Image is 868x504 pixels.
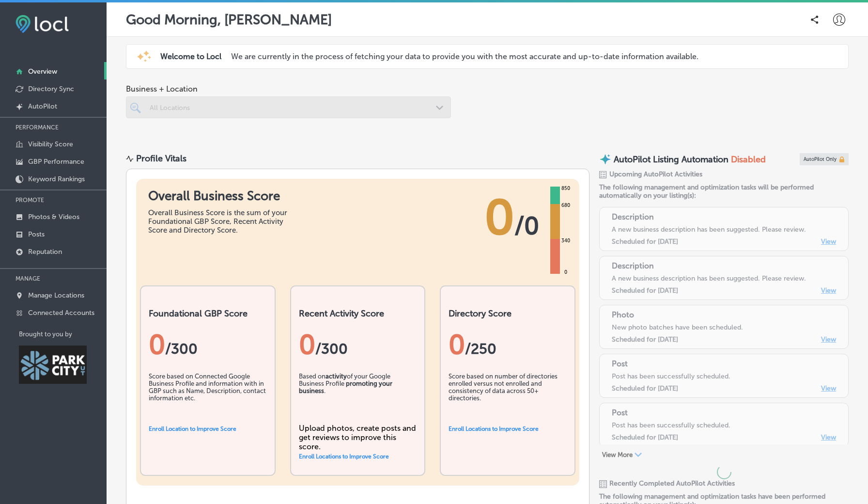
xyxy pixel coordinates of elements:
div: Overall Business Score is the sum of your Foundational GBP Score, Recent Activity Score and Direc... [148,208,294,235]
p: Keyword Rankings [28,175,85,183]
b: promoting your business [299,380,392,394]
h2: Directory Score [449,308,567,319]
b: activity [325,373,347,380]
p: Photos & Videos [28,213,79,221]
a: Enroll Location to Improve Score [149,425,236,432]
span: /300 [315,340,348,358]
span: / 0 [514,211,539,240]
a: Enroll Locations to Improve Score [299,453,389,460]
span: Welcome to Locl [160,52,221,61]
span: Disabled [731,154,766,165]
p: Manage Locations [28,291,84,299]
span: 0 [484,189,514,247]
div: 340 [559,237,572,245]
div: 0 [562,268,569,276]
span: / 300 [165,340,198,358]
div: 0 [299,329,417,361]
img: Park City [19,346,87,384]
div: Based on of your Google Business Profile . [299,373,417,421]
div: 850 [559,185,572,192]
div: 0 [149,329,267,361]
p: Good Morning, [PERSON_NAME] [126,12,332,28]
h2: Recent Activity Score [299,308,417,319]
p: AutoPilot [28,102,57,110]
div: Profile Vitals [136,153,186,164]
div: Score based on number of directories enrolled versus not enrolled and consistency of data across ... [449,373,567,421]
p: Visibility Score [28,140,73,148]
span: Business + Location [126,84,451,94]
p: We are currently in the process of fetching your data to provide you with the most accurate and u... [231,52,698,61]
p: GBP Performance [28,157,84,166]
p: Connected Accounts [28,309,94,317]
img: autopilot-icon [599,153,611,165]
p: Brought to you by [19,331,107,338]
span: /250 [465,340,496,358]
p: AutoPilot Listing Automation [614,154,728,165]
p: Reputation [28,248,62,256]
h2: Foundational GBP Score [149,308,267,319]
a: Enroll Locations to Improve Score [449,425,539,432]
p: Directory Sync [28,85,74,93]
h1: Overall Business Score [148,189,294,204]
div: Upload photos, create posts and get reviews to improve this score. [299,424,417,451]
div: 0 [449,329,567,361]
p: Posts [28,230,45,238]
img: fda3e92497d09a02dc62c9cd864e3231.png [15,15,69,33]
div: Score based on Connected Google Business Profile and information with in GBP such as Name, Descri... [149,373,267,421]
p: Overview [28,67,57,76]
div: 680 [559,202,572,209]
